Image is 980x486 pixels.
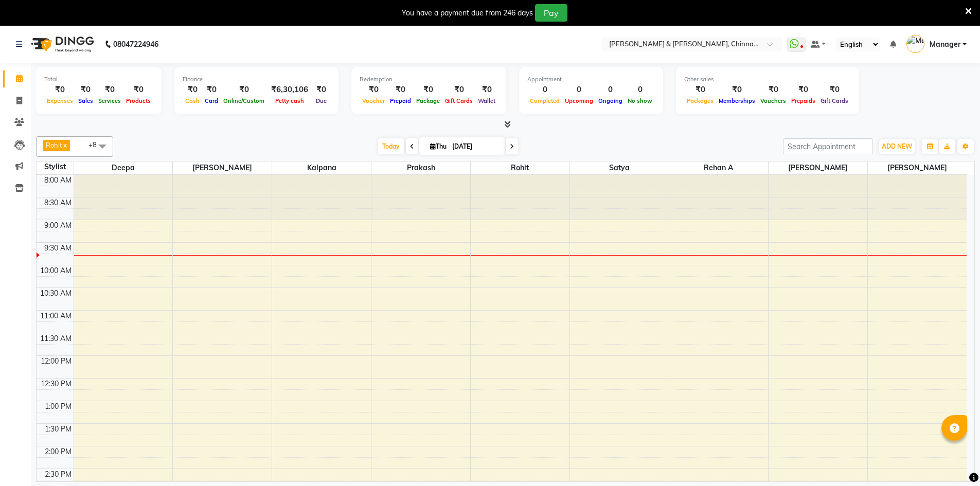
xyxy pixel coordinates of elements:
div: ₹0 [475,84,498,96]
div: You have a payment due from 246 days [402,8,533,19]
span: Satya [570,161,669,174]
span: Prepaids [789,97,818,104]
div: ₹0 [76,84,96,96]
div: ₹0 [202,84,221,96]
div: ₹0 [183,84,202,96]
div: Other sales [684,75,851,84]
div: 9:30 AM [42,243,74,254]
div: ₹0 [716,84,758,96]
span: Rohit [46,141,62,149]
div: Stylist [37,161,74,172]
div: 8:30 AM [42,197,74,208]
button: ADD NEW [879,139,915,154]
span: ADD NEW [882,142,912,150]
span: Vouchers [758,97,789,104]
div: Redemption [360,75,498,84]
div: Total [44,75,153,84]
div: ₹0 [44,84,76,96]
span: [PERSON_NAME] [173,161,272,174]
span: Packages [684,97,716,104]
span: Ongoing [596,97,625,104]
button: Pay [535,4,567,22]
span: Completed [527,97,562,104]
span: Deepa [74,161,173,174]
div: 2:30 PM [43,469,74,480]
span: Online/Custom [221,97,267,104]
div: 11:00 AM [38,311,74,321]
span: Voucher [360,97,387,104]
div: ₹0 [684,84,716,96]
span: Gift Cards [442,97,475,104]
div: ₹0 [312,84,330,96]
span: Prepaid [387,97,414,104]
div: 8:00 AM [42,175,74,186]
div: 10:00 AM [38,265,74,276]
div: 0 [562,84,596,96]
div: Finance [183,75,330,84]
div: ₹0 [123,84,153,96]
span: Services [96,97,123,104]
span: +8 [88,140,104,149]
div: 12:30 PM [39,379,74,389]
div: ₹0 [442,84,475,96]
span: Gift Cards [818,97,851,104]
div: 1:30 PM [43,424,74,435]
div: 0 [625,84,655,96]
span: [PERSON_NAME] [868,161,967,174]
span: Rehan A [669,161,768,174]
span: Prakash [371,161,470,174]
span: Today [378,138,404,154]
a: x [62,141,67,149]
span: Expenses [44,97,76,104]
div: Appointment [527,75,655,84]
span: Sales [76,97,96,104]
div: ₹0 [96,84,123,96]
iframe: chat widget [937,445,970,476]
div: ₹6,30,106 [267,84,312,96]
div: ₹0 [221,84,267,96]
input: 2025-09-04 [449,139,501,154]
span: No show [625,97,655,104]
div: 0 [527,84,562,96]
img: Manager [906,35,924,53]
span: [PERSON_NAME] [769,161,867,174]
div: ₹0 [789,84,818,96]
div: 10:30 AM [38,288,74,299]
span: Manager [930,39,960,50]
div: ₹0 [818,84,851,96]
input: Search Appointment [783,138,873,154]
div: ₹0 [414,84,442,96]
span: Kalpana [272,161,371,174]
span: Wallet [475,97,498,104]
span: Thu [427,142,449,150]
div: ₹0 [387,84,414,96]
div: 1:00 PM [43,401,74,412]
span: Package [414,97,442,104]
div: ₹0 [360,84,387,96]
div: 11:30 AM [38,333,74,344]
div: ₹0 [758,84,789,96]
span: Upcoming [562,97,596,104]
div: 2:00 PM [43,446,74,457]
span: Due [313,97,329,104]
img: logo [26,30,97,59]
span: Memberships [716,97,758,104]
span: Cash [183,97,202,104]
span: Rohit [471,161,569,174]
div: 9:00 AM [42,220,74,231]
span: Petty cash [273,97,307,104]
span: Products [123,97,153,104]
b: 08047224946 [113,30,158,59]
div: 0 [596,84,625,96]
div: 12:00 PM [39,356,74,367]
span: Card [202,97,221,104]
